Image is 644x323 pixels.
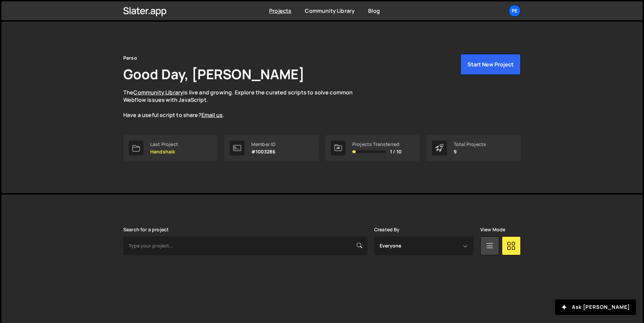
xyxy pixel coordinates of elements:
span: 1 / 10 [390,149,401,154]
button: Start New Project [460,54,521,75]
div: Last Project [150,142,178,147]
p: The is live and growing. Explore the curated scripts to solve common Webflow issues with JavaScri... [123,89,366,119]
div: Member ID [251,142,276,147]
a: Email us [201,111,223,119]
a: Community Library [133,89,183,96]
p: #1003286 [251,149,276,154]
div: Projects Transferred [352,142,401,147]
div: Total Projects [454,142,486,147]
label: Created By [374,227,400,232]
p: Handshaik [150,149,178,154]
p: 9 [454,149,486,154]
h1: Good Day, [PERSON_NAME] [123,65,304,83]
label: View Mode [480,227,505,232]
a: Community Library [305,7,355,14]
a: Pe [509,5,521,17]
a: Projects [269,7,291,14]
button: Ask [PERSON_NAME] [555,299,636,315]
label: Search for a project [123,227,169,232]
a: Blog [368,7,380,14]
a: Last Project Handshaik [123,135,218,161]
div: Perso [123,54,137,62]
input: Type your project... [123,236,367,255]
